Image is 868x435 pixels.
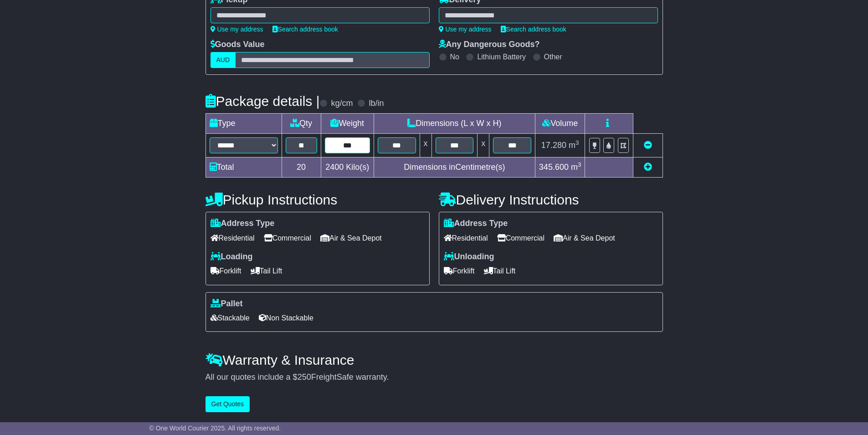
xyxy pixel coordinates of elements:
[477,52,526,61] label: Lithium Battery
[439,40,540,50] label: Any Dangerous Goods?
[264,231,311,245] span: Commercial
[211,311,250,325] span: Stackable
[211,264,241,278] span: Forklift
[205,157,282,178] td: Total
[205,372,663,383] div: All our quotes include a $ FreightSafe warranty.
[211,231,255,245] span: Residential
[251,264,282,278] span: Tail Lift
[374,114,535,134] td: Dimensions (L x W x H)
[211,40,265,50] label: Goods Value
[439,26,492,33] a: Use my address
[211,52,236,68] label: AUD
[554,231,615,245] span: Air & Sea Depot
[374,157,535,178] td: Dimensions in Centimetre(s)
[205,94,320,109] h4: Package details |
[539,162,569,172] span: 345.600
[205,396,250,412] button: Get Quotes
[535,114,585,134] td: Volume
[544,52,562,61] label: Other
[575,139,579,146] sup: 3
[272,26,338,33] a: Search address book
[571,162,581,172] span: m
[211,26,263,33] a: Use my address
[450,52,459,61] label: No
[282,157,321,178] td: 20
[321,157,374,178] td: Kilo(s)
[325,162,344,172] span: 2400
[369,99,384,109] label: lb/in
[444,231,488,245] span: Residential
[149,425,281,432] span: © One World Courier 2025. All rights reserved.
[205,114,282,134] td: Type
[444,219,508,229] label: Address Type
[420,134,431,157] td: x
[644,141,652,150] a: Remove this item
[644,162,652,172] a: Add new item
[211,299,243,309] label: Pallet
[205,352,663,367] h4: Warranty & Insurance
[569,141,579,150] span: m
[501,26,566,33] a: Search address book
[497,231,544,245] span: Commercial
[444,264,475,278] span: Forklift
[484,264,516,278] span: Tail Lift
[211,219,275,229] label: Address Type
[444,252,494,262] label: Unloading
[321,114,374,134] td: Weight
[541,141,566,150] span: 17.280
[211,252,253,262] label: Loading
[259,311,313,325] span: Non Stackable
[320,231,382,245] span: Air & Sea Depot
[331,99,353,109] label: kg/cm
[478,134,489,157] td: x
[205,192,430,207] h4: Pickup Instructions
[282,114,321,134] td: Qty
[578,161,581,168] sup: 3
[439,192,663,207] h4: Delivery Instructions
[298,372,311,382] span: 250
